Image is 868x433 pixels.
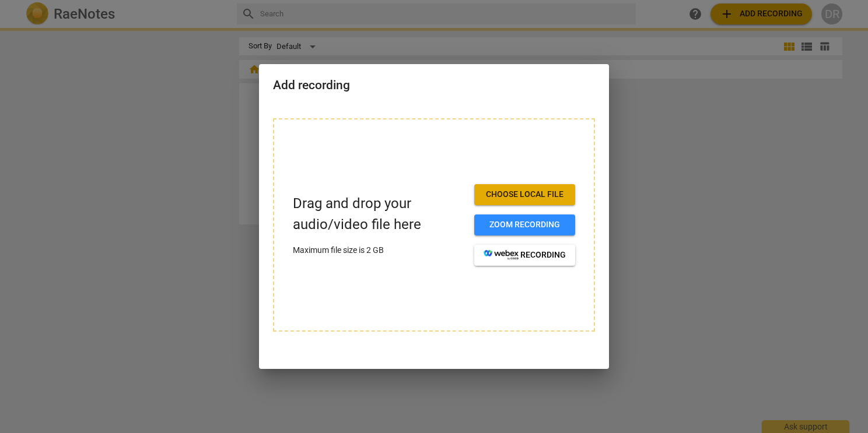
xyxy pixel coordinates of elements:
[293,244,465,256] p: Maximum file size is 2 GB
[484,249,566,261] span: recording
[474,184,575,205] button: Choose local file
[273,78,595,93] h2: Add recording
[474,245,575,266] button: recording
[474,214,575,235] button: Zoom recording
[293,193,465,234] p: Drag and drop your audio/video file here
[484,219,566,231] span: Zoom recording
[484,189,566,200] span: Choose local file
